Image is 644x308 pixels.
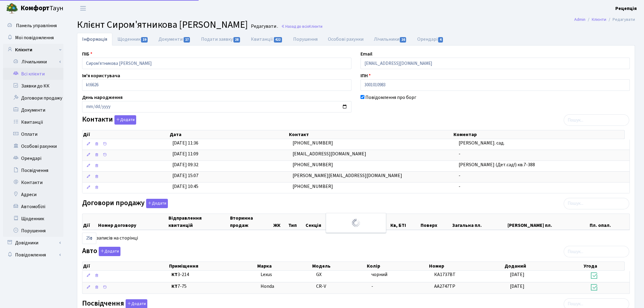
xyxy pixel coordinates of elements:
[153,33,196,46] a: Документи
[98,214,168,230] th: Номер договору
[3,152,63,164] a: Орендарі
[3,189,63,201] a: Адреси
[3,128,63,140] a: Оплати
[99,247,120,256] button: Авто
[360,72,371,79] label: ІПН
[3,213,63,225] a: Щоденник
[3,68,63,80] a: Всі клієнти
[420,214,452,230] th: Поверх
[3,237,63,249] a: Довідники
[82,247,120,256] label: Авто
[233,37,240,43] span: 28
[589,214,630,230] th: Пл. опал.
[365,94,416,101] label: Повідомлення про борг
[293,183,333,190] span: [PHONE_NUMBER]
[246,33,288,46] a: Квитанції
[293,151,366,157] span: [EMAIL_ADDRESS][DOMAIN_NAME]
[434,283,455,290] span: АА2747ТР
[434,271,456,278] span: КА1737ВТ
[82,214,98,230] th: Дії
[97,246,120,256] a: Додати
[366,262,428,270] th: Колір
[565,13,644,26] nav: breadcrumb
[184,37,190,43] span: 17
[250,24,278,29] small: Редагувати .
[172,183,198,190] span: [DATE] 10:45
[261,271,272,278] span: Lexus
[606,16,635,23] li: Редагувати
[459,172,460,179] span: -
[288,214,305,230] th: Тип
[323,33,369,46] a: Особові рахунки
[168,262,257,270] th: Приміщення
[229,214,273,230] th: Вторинна продаж
[615,5,637,12] b: Рецепція
[3,201,63,213] a: Автомобілі
[172,161,198,168] span: [DATE] 09:32
[452,214,507,230] th: Загальна пл.
[438,37,443,43] span: 4
[3,104,63,116] a: Документи
[75,3,91,13] button: Переключити навігацію
[7,56,63,68] a: Лічильники
[257,262,312,270] th: Марка
[82,94,123,101] label: День народження
[3,140,63,152] a: Особові рахунки
[82,115,136,125] label: Контакти
[3,225,63,237] a: Порушення
[564,198,629,209] input: Пошук...
[510,283,524,290] span: [DATE]
[21,3,50,13] b: Комфорт
[171,271,256,278] span: 3-214
[171,283,178,290] b: КТ
[82,233,138,244] label: записів на сторінці
[3,32,63,44] a: Мої повідомлення
[3,92,63,104] a: Договори продажу
[459,151,460,157] span: -
[564,246,629,257] input: Пошук...
[77,33,112,46] a: Інформація
[168,214,229,230] th: Відправлення квитанцій
[507,214,589,230] th: [PERSON_NAME] пл.
[459,183,460,190] span: -
[288,130,453,139] th: Контакт
[293,172,402,179] span: [PERSON_NAME][EMAIL_ADDRESS][DOMAIN_NAME]
[82,50,92,58] label: ПІБ
[390,214,420,230] th: Кв, БТІ
[114,115,136,125] button: Контакти
[261,283,274,290] span: Honda
[82,262,168,270] th: Дії
[146,199,168,208] button: Договори продажу
[77,18,248,32] span: Клієнт Сиром'ятникова [PERSON_NAME]
[371,283,373,290] span: -
[510,271,524,278] span: [DATE]
[351,218,361,228] img: Обробка...
[564,114,629,126] input: Пошук...
[113,114,136,125] a: Додати
[412,33,449,46] a: Орендарі
[3,176,63,189] a: Контакти
[196,33,246,46] a: Подати заявку
[82,233,96,244] select: записів на сторінці
[305,214,335,230] th: Секція
[145,198,168,208] a: Додати
[21,3,63,14] span: Таун
[428,262,504,270] th: Номер
[615,5,637,12] a: Рецепція
[316,283,326,290] span: CR-V
[360,50,372,58] label: Email
[3,20,63,32] a: Панель управління
[3,116,63,128] a: Квитанції
[171,271,178,278] b: КТ
[82,72,120,79] label: Ім'я користувача
[459,140,505,146] span: [PERSON_NAME]. сад.
[172,140,198,146] span: [DATE] 11:36
[293,161,333,168] span: [PHONE_NUMBER]
[274,37,282,43] span: 422
[453,130,624,139] th: Коментар
[82,130,169,139] th: Дії
[171,283,256,290] span: 7-75
[273,214,288,230] th: ЖК
[312,262,366,270] th: Модель
[592,16,606,23] a: Клієнти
